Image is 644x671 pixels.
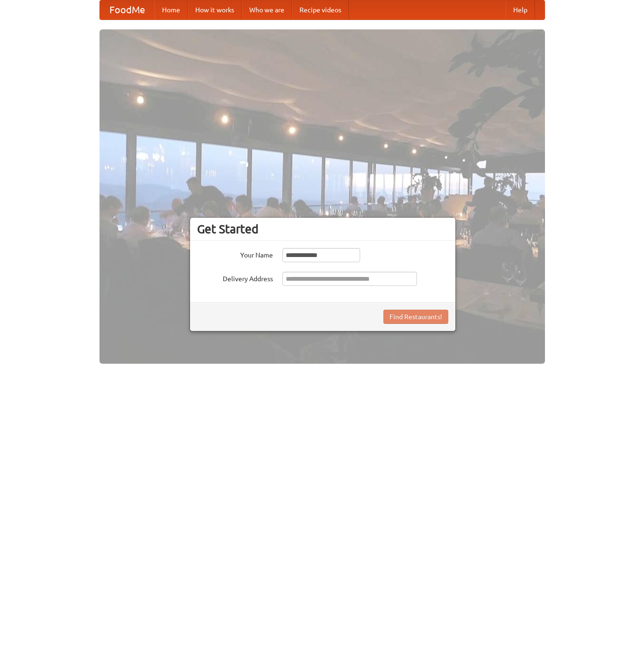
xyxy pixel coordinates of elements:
[197,222,448,236] h3: Get Started
[197,248,273,260] label: Your Name
[100,0,154,19] a: FoodMe
[197,272,273,284] label: Delivery Address
[292,0,349,19] a: Recipe videos
[188,0,242,19] a: How it works
[383,310,448,324] button: Find Restaurants!
[506,0,535,19] a: Help
[154,0,188,19] a: Home
[242,0,292,19] a: Who we are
